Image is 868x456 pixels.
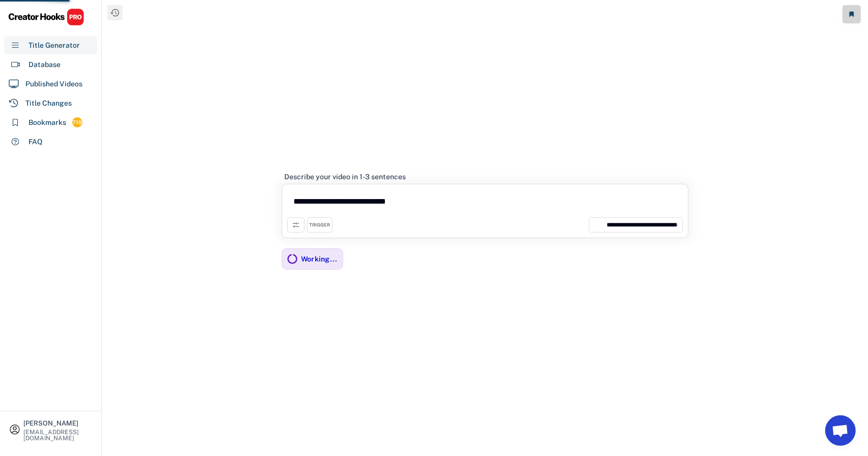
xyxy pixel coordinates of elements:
[28,40,80,51] div: Title Generator
[23,429,93,441] div: [EMAIL_ADDRESS][DOMAIN_NAME]
[28,137,43,147] div: FAQ
[8,8,84,26] img: CHPRO%20Logo.svg
[310,222,331,229] div: TRIGGER
[25,79,82,89] div: Published Videos
[25,98,72,109] div: Title Changes
[825,415,856,446] a: Open chat
[72,118,82,127] div: 719
[592,220,601,230] img: unnamed.jpg
[23,420,93,427] div: [PERSON_NAME]
[28,117,66,128] div: Bookmarks
[284,172,406,181] div: Describe your video in 1-3 sentences
[28,59,61,70] div: Database
[301,254,338,264] div: Working...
